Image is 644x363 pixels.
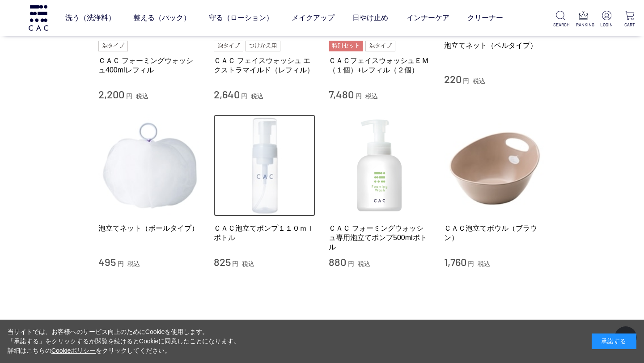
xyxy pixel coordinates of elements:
a: LOGIN [599,11,614,28]
div: 承諾する [592,333,636,349]
span: 7,480 [329,88,354,101]
a: ＣＡＣフェイスウォッシュＥＭ（１個）+レフィル（２個） [329,56,431,75]
span: 495 [98,255,116,268]
span: 220 [444,72,462,85]
img: ＣＡＣ泡立てポンプ１１０ｍｌボトル [214,114,316,216]
span: 円 [356,93,362,100]
p: RANKING [576,21,591,28]
span: 円 [118,260,124,267]
span: 税込 [365,93,378,100]
span: 円 [126,93,132,100]
span: 2,640 [214,88,240,101]
a: ＣＡＣ フォーミングウォッシュ400mlレフィル [98,56,200,75]
span: 1,760 [444,255,466,268]
span: 円 [468,260,474,267]
p: CART [622,21,637,28]
img: ＣＡＣ フォーミングウォッシュ専用泡立てポンプ500mlボトル [329,114,431,216]
img: ＣＡＣ泡立てボウル（ブラウン） [444,114,546,216]
a: メイクアップ [292,5,335,30]
div: 当サイトでは、お客様へのサービス向上のためにCookieを使用します。 「承諾する」をクリックするか閲覧を続けるとCookieに同意したことになります。 詳細はこちらの をクリックしてください。 [8,327,240,355]
span: 825 [214,255,231,268]
span: 円 [232,260,238,267]
span: 税込 [473,77,485,84]
a: SEARCH [553,11,568,28]
a: ＣＡＣ フェイスウォッシュ エクストラマイルド（レフィル） [214,56,316,75]
a: 洗う（洗浄料） [65,5,115,30]
a: RANKING [576,11,591,28]
a: ＣＡＣ泡立てポンプ１１０ｍｌボトル [214,224,316,243]
span: 税込 [358,260,370,267]
a: インナーケア [407,5,449,30]
span: 税込 [136,93,148,100]
img: logo [27,5,50,30]
span: 税込 [478,260,490,267]
a: クリーナー [467,5,503,30]
a: ＣＡＣ フォーミングウォッシュ専用泡立てポンプ500mlボトル [329,224,431,252]
span: 税込 [251,93,263,100]
a: CART [622,11,637,28]
a: 整える（パック） [133,5,191,30]
span: 税込 [242,260,254,267]
span: 2,200 [98,88,124,101]
p: LOGIN [599,21,614,28]
a: 日やけ止め [352,5,388,30]
p: SEARCH [553,21,568,28]
a: ＣＡＣ泡立てボウル（ブラウン） [444,224,546,243]
img: 泡立てネット（ボールタイプ） [98,114,200,216]
a: 守る（ローション） [209,5,273,30]
span: 円 [241,93,247,100]
span: 円 [348,260,354,267]
span: 880 [329,255,346,268]
span: 円 [463,77,469,84]
a: Cookieポリシー [51,347,96,354]
span: 税込 [127,260,140,267]
a: 泡立てネット（ボールタイプ） [98,224,200,233]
